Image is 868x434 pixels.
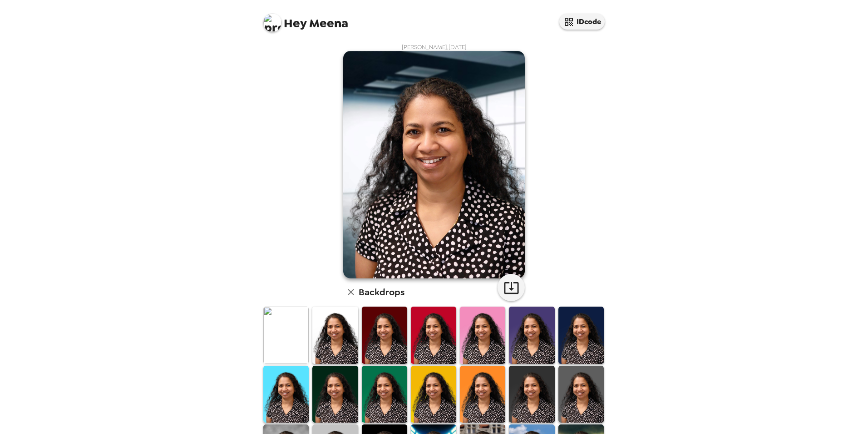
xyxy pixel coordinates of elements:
button: IDcode [559,14,605,30]
h6: Backdrops [359,285,404,299]
span: Hey [284,15,306,31]
span: [PERSON_NAME] , [DATE] [402,43,467,51]
img: user [343,51,525,278]
img: Original [263,307,309,363]
span: Meena [263,9,348,30]
img: profile pic [263,14,281,32]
